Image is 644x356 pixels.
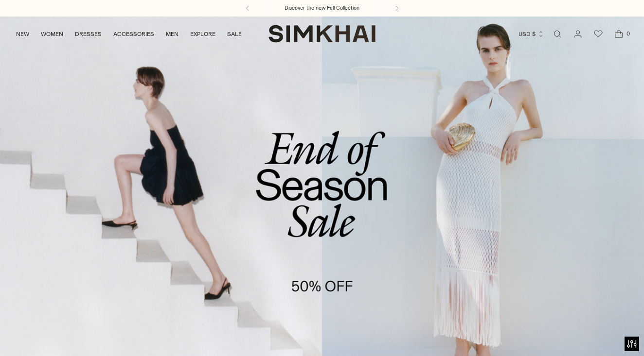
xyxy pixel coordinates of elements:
a: Open cart modal [609,24,628,44]
a: EXPLORE [190,23,215,45]
a: WOMEN [41,23,63,45]
a: SIMKHAI [268,24,376,43]
a: NEW [16,23,29,45]
a: MEN [166,23,179,45]
a: Discover the new Fall Collection [285,4,359,12]
a: Go to the account page [568,24,588,44]
button: USD $ [519,23,544,45]
a: ACCESSORIES [113,23,154,45]
span: 0 [624,29,632,38]
a: Wishlist [589,24,608,44]
a: SALE [227,23,242,45]
a: DRESSES [75,23,102,45]
a: Open search modal [548,24,567,44]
